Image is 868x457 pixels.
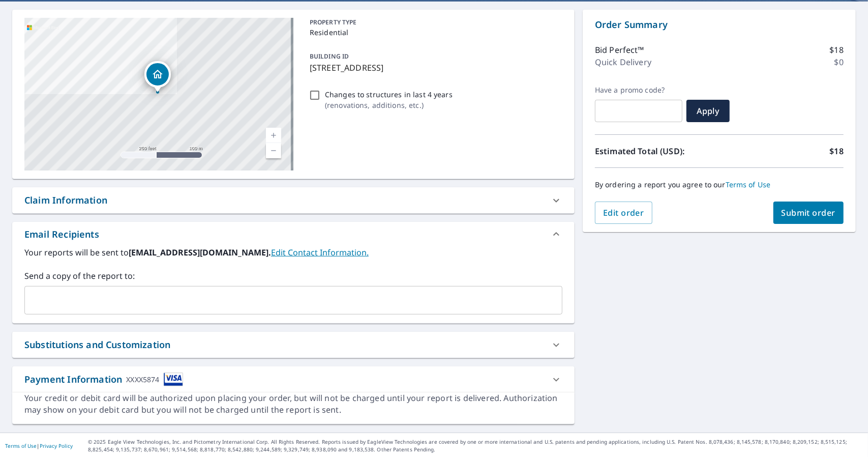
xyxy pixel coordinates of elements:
div: Payment InformationXXXX5874cardImage [12,366,575,392]
span: Apply [695,105,722,117]
a: Current Level 17, Zoom Out [266,143,281,158]
p: Estimated Total (USD): [595,145,720,157]
a: EditContactInfo [271,247,369,258]
p: [STREET_ADDRESS] [310,62,558,74]
p: © 2025 Eagle View Technologies, Inc. and Pictometry International Corp. All Rights Reserved. Repo... [88,438,863,453]
span: Edit order [603,207,644,218]
a: Terms of Use [726,180,771,189]
p: Quick Delivery [595,56,651,68]
p: ( renovations, additions, etc. ) [325,100,453,110]
label: Your reports will be sent to [24,246,562,259]
p: PROPERTY TYPE [310,18,558,27]
button: Apply [686,100,730,122]
div: Your credit or debit card will be authorized upon placing your order, but will not be charged unt... [24,392,562,416]
div: Claim Information [12,187,575,213]
div: Email Recipients [24,227,99,241]
span: Submit order [782,207,836,218]
div: Claim Information [24,193,107,207]
p: BUILDING ID [310,52,349,61]
div: Dropped pin, building 1, Residential property, 1110 Nanialii St Kailua, HI 96734 [144,61,171,93]
a: Current Level 17, Zoom In [266,128,281,143]
b: [EMAIL_ADDRESS][DOMAIN_NAME]. [129,247,271,258]
p: Order Summary [595,18,844,32]
a: Terms of Use [5,442,37,449]
p: Residential [310,27,558,38]
label: Send a copy of the report to: [24,270,562,282]
a: Privacy Policy [40,442,73,449]
p: By ordering a report you agree to our [595,180,844,189]
img: cardImage [164,373,183,386]
div: XXXX5874 [126,373,159,386]
p: | [5,443,73,449]
label: Have a promo code? [595,85,682,95]
p: $18 [830,145,844,157]
button: Edit order [595,202,652,224]
p: $0 [834,56,844,68]
div: Email Recipients [12,222,575,246]
div: Substitutions and Customization [12,332,575,358]
p: $18 [830,44,844,56]
p: Bid Perfect™ [595,44,644,56]
div: Substitutions and Customization [24,338,170,352]
div: Payment Information [24,373,183,386]
p: Changes to structures in last 4 years [325,89,453,100]
button: Submit order [773,202,844,224]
